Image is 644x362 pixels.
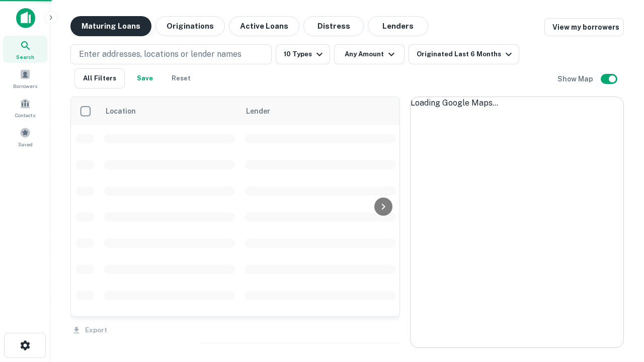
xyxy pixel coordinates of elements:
span: Search [16,53,34,61]
button: Maturing Loans [70,16,151,36]
span: Contacts [15,111,35,119]
div: Loading Google Maps... [411,97,623,109]
button: Distress [303,16,364,36]
a: View my borrowers [544,18,624,36]
button: 10 Types [276,44,330,64]
button: Active Loans [229,16,299,36]
button: Reset [165,68,197,88]
button: Any Amount [334,44,405,64]
a: Saved [3,123,47,150]
a: Contacts [3,94,47,121]
button: Lenders [368,16,428,36]
div: Originated Last 6 Months [417,48,515,60]
th: Location [99,97,240,125]
span: Location [105,105,149,117]
img: capitalize-icon.png [16,8,35,28]
button: Save your search to get updates of matches that match your search criteria. [129,68,161,88]
button: Originations [155,16,225,36]
span: Lender [246,105,270,117]
a: Search [3,36,47,63]
span: Borrowers [13,82,37,90]
h6: Show Map [557,73,595,84]
p: Enter addresses, locations or lender names [79,48,242,60]
button: Originated Last 6 Months [409,44,519,64]
a: Borrowers [3,65,47,92]
button: All Filters [74,68,125,88]
span: Saved [18,140,33,148]
iframe: Chat Widget [594,249,644,298]
button: Enter addresses, locations or lender names [70,44,272,64]
th: Lender [240,97,401,125]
